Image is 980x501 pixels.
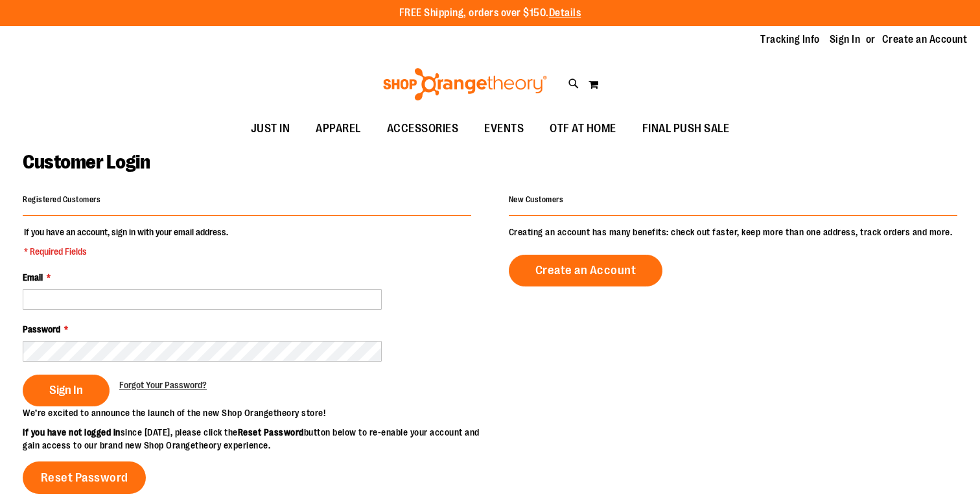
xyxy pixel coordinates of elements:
[119,379,207,391] a: Forgot Your Password?
[629,114,743,144] a: FINAL PUSH SALE
[23,195,100,204] strong: Registered Customers
[374,114,472,144] a: ACCESSORIES
[23,375,110,406] button: Sign In
[41,471,128,485] span: Reset Password
[23,151,150,173] span: Customer Login
[387,114,459,143] span: ACCESSORIES
[537,114,629,144] a: OTF AT HOME
[471,114,537,144] a: EVENTS
[23,406,490,419] p: We’re excited to announce the launch of the new Shop Orangetheory store!
[399,6,581,21] p: FREE Shipping, orders over $150.
[830,32,861,47] a: Sign In
[381,68,549,100] img: Shop Orangetheory
[251,114,290,143] span: JUST IN
[642,114,730,143] span: FINAL PUSH SALE
[535,263,636,277] span: Create an Account
[23,226,229,258] legend: If you have an account, sign in with your email address.
[316,114,361,143] span: APPAREL
[509,195,564,204] strong: New Customers
[238,114,303,144] a: JUST IN
[509,255,663,286] a: Create an Account
[484,114,524,143] span: EVENTS
[509,226,957,239] p: Creating an account has many benefits: check out faster, keep more than one address, track orders...
[23,426,490,452] p: since [DATE], please click the button below to re-enable your account and gain access to our bran...
[550,114,616,143] span: OTF AT HOME
[23,461,146,494] a: Reset Password
[119,380,207,390] span: Forgot Your Password?
[549,7,581,19] a: Details
[882,32,968,47] a: Create an Account
[23,272,43,283] span: Email
[238,427,304,437] strong: Reset Password
[303,114,374,144] a: APPAREL
[23,324,60,334] span: Password
[23,427,121,437] strong: If you have not logged in
[760,32,820,47] a: Tracking Info
[49,383,83,397] span: Sign In
[24,245,228,258] span: * Required Fields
